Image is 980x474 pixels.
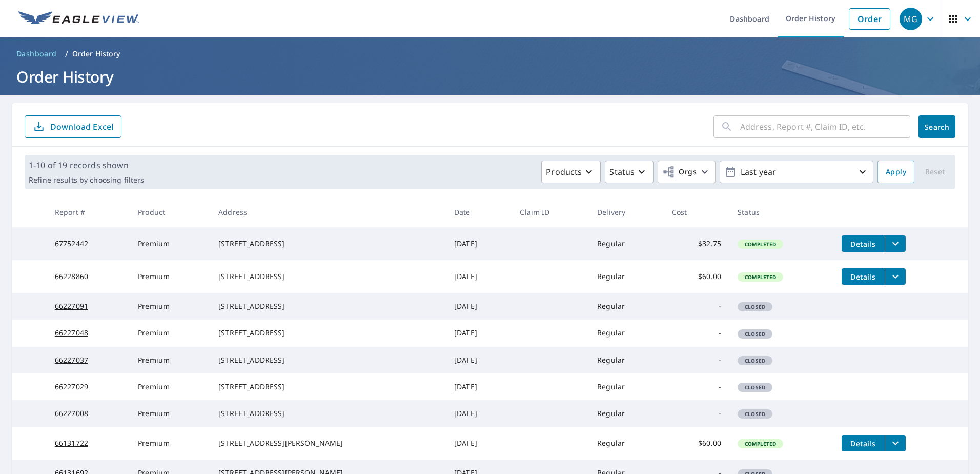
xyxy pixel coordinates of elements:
tcxspan: Call 66131722 via 3CX [55,438,88,448]
p: Status [609,166,635,178]
button: filesDropdownBtn-66131722 [885,435,906,451]
button: Last year [720,161,873,183]
span: Closed [739,303,771,310]
tcxspan: Call 66227091 via 3CX [55,301,88,311]
span: Orgs [662,166,697,179]
button: Download Excel [25,115,121,138]
button: Orgs [658,161,716,183]
div: [STREET_ADDRESS] [218,328,438,338]
td: [DATE] [446,347,512,373]
div: [STREET_ADDRESS] [218,355,438,365]
td: Premium [130,227,210,260]
th: Date [446,197,512,227]
td: Regular [589,427,664,460]
button: detailsBtn-66131722 [842,435,885,451]
div: [STREET_ADDRESS] [218,408,438,419]
td: [DATE] [446,227,512,260]
span: Details [848,239,879,249]
p: Refine results by choosing filters [29,175,144,185]
tcxspan: Call 66227029 via 3CX [55,382,88,391]
td: [DATE] [446,260,512,293]
button: Search [918,115,955,138]
div: MG [900,8,922,30]
div: [STREET_ADDRESS] [218,239,438,249]
td: $60.00 [664,260,729,293]
nav: breadcrumb [12,46,968,62]
td: [DATE] [446,320,512,346]
div: [STREET_ADDRESS] [218,271,438,282]
td: Premium [130,427,210,460]
td: [DATE] [446,373,512,400]
span: Closed [739,410,771,418]
tcxspan: Call 66227037 via 3CX [55,355,88,365]
td: - [664,293,729,320]
a: Order [849,8,890,30]
th: Address [210,197,446,227]
input: Address, Report #, Claim ID, etc. [740,112,910,141]
span: Details [848,439,879,448]
td: $60.00 [664,427,729,460]
button: Apply [877,161,914,183]
td: - [664,347,729,373]
td: - [664,373,729,400]
td: Regular [589,227,664,260]
td: Premium [130,293,210,320]
td: Premium [130,347,210,373]
td: [DATE] [446,293,512,320]
p: Products [546,166,582,178]
span: Completed [739,273,782,281]
td: Premium [130,320,210,346]
td: Regular [589,347,664,373]
td: Regular [589,260,664,293]
span: Search [927,122,947,132]
td: $32.75 [664,227,729,260]
p: Order History [72,49,120,59]
th: Cost [664,197,729,227]
td: Premium [130,400,210,427]
div: [STREET_ADDRESS] [218,301,438,311]
span: Apply [886,166,906,179]
tcxspan: Call 67752442 via 3CX [55,239,88,248]
a: Dashboard [12,46,61,62]
td: Premium [130,260,210,293]
td: Regular [589,320,664,346]
span: Closed [739,330,771,338]
tcxspan: Call 66227008 via 3CX [55,408,88,418]
td: Regular [589,373,664,400]
span: Details [848,272,879,282]
th: Delivery [589,197,664,227]
button: filesDropdownBtn-66228860 [885,268,906,285]
div: [STREET_ADDRESS][PERSON_NAME] [218,438,438,448]
td: - [664,400,729,427]
th: Claim ID [512,197,589,227]
tcxspan: Call 66228860 via 3CX [55,271,88,281]
td: Regular [589,293,664,320]
div: [STREET_ADDRESS] [218,382,438,392]
tcxspan: Call 66227048 via 3CX [55,328,88,338]
th: Report # [47,197,130,227]
p: 1-10 of 19 records shown [29,159,144,171]
li: / [65,48,68,60]
span: Closed [739,384,771,391]
td: Regular [589,400,664,427]
td: Premium [130,373,210,400]
button: detailsBtn-67752442 [842,235,885,252]
button: detailsBtn-66228860 [842,268,885,285]
p: Download Excel [50,121,113,132]
p: Last year [737,163,856,181]
button: Products [541,161,601,183]
img: EV Logo [18,11,139,27]
th: Status [729,197,833,227]
span: Dashboard [16,49,57,59]
th: Product [130,197,210,227]
td: [DATE] [446,427,512,460]
td: [DATE] [446,400,512,427]
h1: Order History [12,66,968,87]
button: filesDropdownBtn-67752442 [885,235,906,252]
button: Status [605,161,654,183]
span: Completed [739,241,782,248]
span: Closed [739,357,771,364]
span: Completed [739,440,782,447]
td: - [664,320,729,346]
